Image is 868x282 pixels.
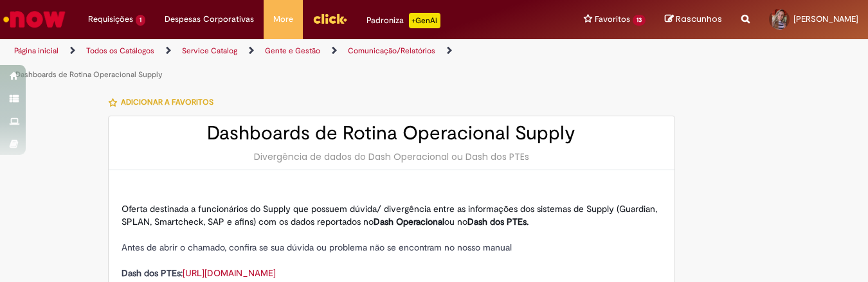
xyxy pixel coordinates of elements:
span: 1 [136,15,145,26]
a: Service Catalog [182,46,237,56]
strong: Dash dos PTEs: [122,267,183,279]
div: Padroniza [366,13,440,28]
span: More [273,13,293,26]
a: Rascunhos [665,13,722,26]
h2: Dashboards de Rotina Operacional Supply [122,123,662,144]
a: [URL][DOMAIN_NAME] [183,267,276,279]
img: click_logo_yellow_360x200.png [312,9,347,28]
button: Adicionar a Favoritos [108,89,221,116]
strong: Dash Operacional [374,216,444,227]
span: Requisições [88,13,133,26]
span: Antes de abrir o chamado, confira se sua dúvida ou problema não se encontram no nosso manual [122,242,512,253]
a: Comunicação/Relatórios [348,46,435,56]
a: Gente e Gestão [265,46,320,56]
p: +GenAi [409,13,440,28]
strong: Dash dos PTEs. [467,216,529,227]
ul: Trilhas de página [10,39,569,87]
span: Despesas Corporativas [165,13,254,26]
div: Divergência de dados do Dash Operacional ou Dash dos PTEs [122,150,662,163]
img: ServiceNow [1,6,68,32]
span: Rascunhos [676,13,722,25]
span: Adicionar a Favoritos [121,97,213,107]
a: Dashboards de Rotina Operacional Supply [15,69,163,80]
a: Página inicial [14,46,59,56]
span: Favoritos [595,13,630,26]
span: Oferta destinada a funcionários do Supply que possuem dúvida/ divergência entre as informações do... [122,203,657,227]
a: Todos os Catálogos [86,46,154,56]
span: 13 [633,15,646,26]
span: [PERSON_NAME] [793,13,858,24]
